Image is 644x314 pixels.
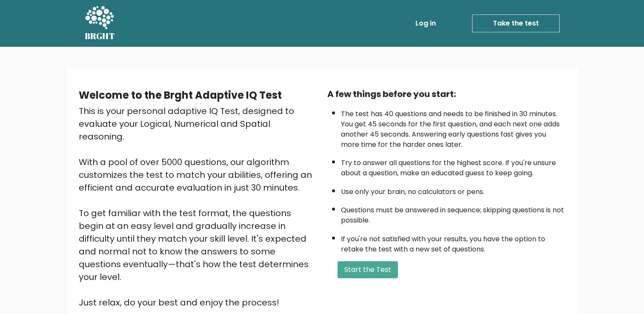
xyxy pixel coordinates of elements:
li: Try to answer all questions for the highest score. If you're unsure about a question, make an edu... [341,154,566,178]
a: BRGHT [85,3,115,43]
button: Start the Test [338,261,398,278]
div: A few things before you start: [327,88,566,100]
li: Questions must be answered in sequence; skipping questions is not possible. [341,201,566,226]
h5: BRGHT [85,31,115,41]
a: Log in [412,15,439,32]
b: Welcome to the Brght Adaptive IQ Test [79,88,282,102]
a: Take the test [472,14,560,32]
div: This is your personal adaptive IQ Test, designed to evaluate your Logical, Numerical and Spatial ... [79,105,317,309]
li: If you're not satisfied with your results, you have the option to retake the test with a new set ... [341,230,566,254]
li: The test has 40 questions and needs to be finished in 30 minutes. You get 45 seconds for the firs... [341,105,566,150]
li: Use only your brain, no calculators or pens. [341,183,566,197]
